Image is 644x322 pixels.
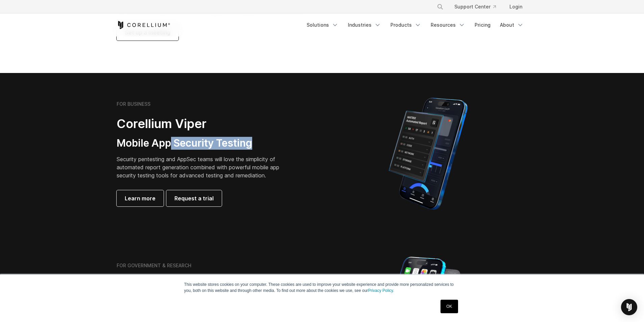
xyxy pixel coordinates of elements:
button: Search [434,1,446,13]
a: OK [440,300,458,313]
h3: Mobile App Security Testing [117,137,290,150]
a: Request a trial [166,190,222,206]
div: Navigation Menu [429,1,528,13]
a: Pricing [471,19,495,31]
a: Products [386,19,425,31]
a: Resources [427,19,469,31]
a: Login [504,1,528,13]
span: Request a trial [174,194,214,202]
div: Open Intercom Messenger [621,299,637,315]
p: Security pentesting and AppSec teams will love the simplicity of automated report generation comb... [117,155,290,179]
a: Corellium Home [117,21,170,29]
a: Support Center [449,1,501,13]
a: About [496,19,528,31]
h2: Corellium Viper [117,116,290,131]
a: Learn more [117,190,164,206]
img: Corellium MATRIX automated report on iPhone showing app vulnerability test results across securit... [377,95,479,213]
p: This website stores cookies on your computer. These cookies are used to improve your website expe... [184,281,460,294]
div: Navigation Menu [303,19,528,31]
a: Solutions [303,19,342,31]
h6: FOR BUSINESS [117,101,150,107]
h6: FOR GOVERNMENT & RESEARCH [117,263,191,269]
span: Learn more [125,194,156,202]
a: Privacy Policy. [368,288,394,293]
a: Industries [344,19,385,31]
